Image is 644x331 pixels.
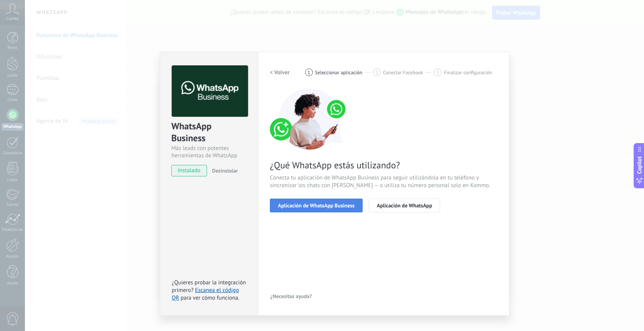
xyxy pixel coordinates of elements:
button: Aplicación de WhatsApp [369,199,440,212]
button: Aplicación de WhatsApp Business [270,199,363,212]
button: ¿Necesitas ayuda? [270,290,312,302]
button: Desinstalar [209,165,238,176]
span: para ver cómo funciona. [181,294,239,302]
span: Finalizar configuración [444,70,492,75]
span: ¿Quieres probar la integración primero? [172,279,246,294]
span: Desinstalar [212,167,238,174]
button: < Volver [270,65,290,79]
span: Aplicación de WhatsApp [377,203,432,208]
img: connect number [270,88,350,150]
a: Escanea el código QR [172,287,239,302]
span: ¿Necesitas ayuda? [270,293,312,299]
span: 2 [376,69,378,76]
span: Conectar Facebook [383,70,423,75]
div: WhatsApp Business [171,120,247,145]
span: Copilot [636,156,643,174]
span: 1 [307,69,310,76]
span: instalado [172,165,207,176]
span: ¿Qué WhatsApp estás utilizando? [270,159,498,171]
img: logo_main.png [172,65,248,117]
span: 3 [436,69,439,76]
span: Seleccionar aplicación [315,70,363,75]
span: Aplicación de WhatsApp Business [278,203,355,208]
span: Conecta tu aplicación de WhatsApp Business para seguir utilizándola en tu teléfono y sincronizar ... [270,174,498,189]
div: Más leads con potentes herramientas de WhatsApp [171,145,247,159]
h2: < Volver [270,69,290,76]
